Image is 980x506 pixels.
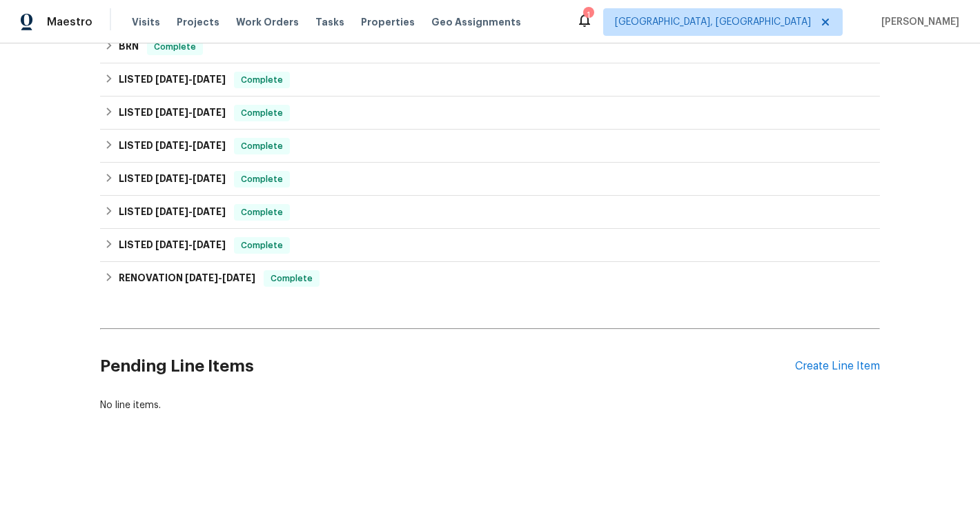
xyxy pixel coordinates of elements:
span: Complete [265,272,318,285]
span: Complete [235,73,288,87]
span: Complete [235,205,288,219]
h6: BRN [119,39,139,55]
span: [DATE] [155,74,188,84]
span: [DATE] [155,240,188,250]
span: - [155,240,226,250]
span: - [155,174,226,183]
span: - [155,108,226,117]
span: - [155,74,226,84]
span: [GEOGRAPHIC_DATA], [GEOGRAPHIC_DATA] [615,15,811,29]
span: [DATE] [155,207,188,216]
span: [DATE] [222,273,255,283]
h6: LISTED [119,171,226,188]
span: [DATE] [193,207,226,216]
h6: RENOVATION [119,270,255,287]
div: No line items. [100,398,880,412]
h6: LISTED [119,105,226,121]
span: [DATE] [155,141,188,150]
div: LISTED [DATE]-[DATE]Complete [100,229,880,262]
span: [DATE] [193,174,226,183]
h6: LISTED [119,72,226,88]
span: Complete [235,239,288,252]
span: Projects [177,15,219,29]
span: [DATE] [155,174,188,183]
h6: LISTED [119,237,226,254]
span: Complete [235,172,288,186]
span: Work Orders [236,15,299,29]
span: [PERSON_NAME] [876,15,959,29]
span: - [185,273,255,283]
span: Tasks [315,17,344,27]
span: - [155,207,226,216]
span: Visits [132,15,160,29]
h6: LISTED [119,138,226,154]
span: Properties [361,15,415,29]
span: Complete [235,139,288,153]
div: LISTED [DATE]-[DATE]Complete [100,130,880,163]
div: LISTED [DATE]-[DATE]Complete [100,63,880,97]
span: Geo Assignments [431,15,521,29]
div: Create Line Item [795,360,880,373]
span: [DATE] [185,273,218,283]
div: RENOVATION [DATE]-[DATE]Complete [100,262,880,295]
div: 1 [583,8,593,22]
div: LISTED [DATE]-[DATE]Complete [100,196,880,229]
span: Complete [148,40,202,54]
span: - [155,141,226,150]
span: Complete [235,106,288,120]
h2: Pending Line Items [100,334,795,398]
span: [DATE] [193,74,226,84]
span: [DATE] [193,240,226,250]
h6: LISTED [119,204,226,221]
div: LISTED [DATE]-[DATE]Complete [100,97,880,130]
div: BRN Complete [100,30,880,63]
div: LISTED [DATE]-[DATE]Complete [100,163,880,196]
span: Maestro [47,15,92,29]
span: [DATE] [193,141,226,150]
span: [DATE] [155,108,188,117]
span: [DATE] [193,108,226,117]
